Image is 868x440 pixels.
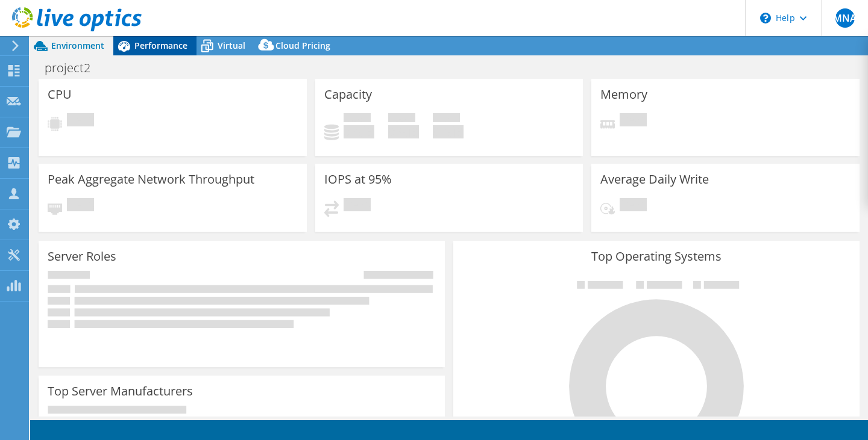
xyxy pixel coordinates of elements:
[48,88,72,101] h3: CPU
[51,40,104,51] span: Environment
[344,125,374,138] h4: 0 GiB
[433,125,464,138] h4: 0 GiB
[134,40,187,51] span: Performance
[760,13,771,23] svg: \n
[39,61,109,75] h1: project2
[620,198,647,214] span: Pending
[620,113,647,129] span: Pending
[835,8,855,28] span: MNA
[67,198,94,214] span: Pending
[344,198,371,214] span: Pending
[48,385,193,398] h3: Top Server Manufacturers
[344,113,371,125] span: Used
[388,125,419,138] h4: 0 GiB
[462,250,851,263] h3: Top Operating Systems
[67,113,94,129] span: Pending
[218,40,245,51] span: Virtual
[275,40,330,51] span: Cloud Pricing
[48,250,116,263] h3: Server Roles
[433,113,460,125] span: Total
[324,88,372,101] h3: Capacity
[388,113,415,125] span: Free
[600,88,647,101] h3: Memory
[48,173,254,186] h3: Peak Aggregate Network Throughput
[324,173,392,186] h3: IOPS at 95%
[600,173,709,186] h3: Average Daily Write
